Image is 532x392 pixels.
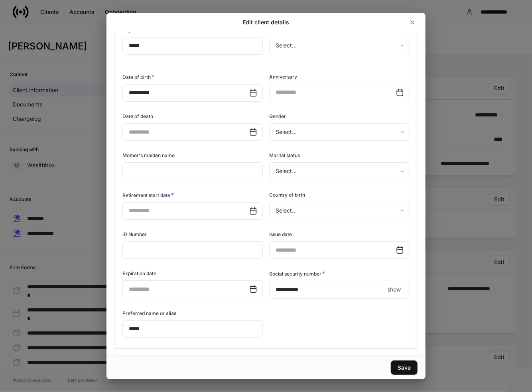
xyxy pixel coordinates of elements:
[387,286,401,294] p: show
[269,230,292,238] h6: Issue date
[122,112,153,120] h6: Date of death
[269,73,297,81] h6: Anniversary
[391,360,418,375] button: Save
[122,309,176,317] h6: Preferred name or alias
[122,152,175,159] h6: Mother's maiden name
[269,152,300,159] h6: Marital status
[122,230,147,238] h6: ID Number
[122,191,174,199] h6: Retirement start date
[269,123,409,141] div: Select...
[269,37,409,54] div: Select...
[243,18,290,26] h2: Edit client details
[269,112,286,120] h6: Gender
[122,73,154,81] h6: Date of birth
[269,191,305,199] h6: Country of birth
[122,270,156,277] h6: Expiration date
[269,162,409,180] div: Select...
[398,365,411,370] div: Save
[269,270,325,278] h6: Social security number
[269,202,409,219] div: Select...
